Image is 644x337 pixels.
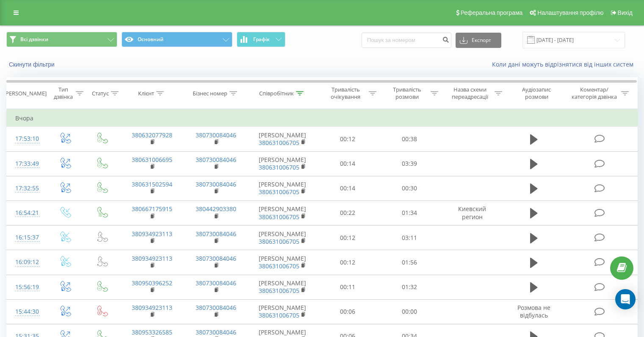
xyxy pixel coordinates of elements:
span: Розмова не відбулась [517,304,550,319]
td: Вчора [7,110,638,127]
button: Експорт [456,33,501,48]
button: Всі дзвінки [6,32,117,47]
div: Бізнес номер [193,90,227,97]
input: Пошук за номером [362,33,451,48]
div: Коментар/категорія дзвінка [569,86,619,100]
div: 17:33:49 [15,156,38,172]
td: [PERSON_NAME] [248,250,317,275]
td: 00:14 [317,151,379,176]
a: 380631006705 [259,139,299,147]
td: 00:12 [317,226,379,250]
button: Скинути фільтри [6,61,59,68]
span: Налаштування профілю [537,9,603,16]
a: 380631006705 [259,311,299,319]
div: Тривалість очікування [325,86,367,100]
td: 00:06 [317,299,379,324]
td: 00:14 [317,176,379,201]
button: Основний [122,32,232,47]
a: 380667175915 [132,205,172,213]
div: Аудіозапис розмови [512,86,561,100]
a: 380950396252 [132,279,172,287]
span: Реферальна програма [461,9,523,16]
span: Вихід [618,9,633,16]
a: 380631006705 [259,188,299,196]
td: 01:32 [379,275,440,299]
div: [PERSON_NAME] [4,90,47,97]
a: 380631502594 [132,180,172,188]
div: 15:56:19 [15,279,38,295]
div: 16:09:12 [15,254,38,270]
a: Коли дані можуть відрізнятися вiд інших систем [492,60,638,68]
div: Співробітник [259,90,294,97]
span: Всі дзвінки [20,36,48,43]
a: 380730084046 [196,180,236,188]
button: Графік [237,32,285,47]
a: 380934923113 [132,230,172,238]
div: 15:44:30 [15,304,38,320]
a: 380631006695 [132,156,172,164]
td: 01:56 [379,250,440,275]
td: 00:12 [317,250,379,275]
div: 16:54:21 [15,205,38,221]
td: 00:11 [317,275,379,299]
a: 380442903380 [196,205,236,213]
a: 380631006705 [259,287,299,295]
span: Графік [253,36,270,42]
div: Назва схеми переадресації [448,86,492,100]
div: 17:53:10 [15,131,38,147]
div: 16:15:37 [15,229,38,246]
td: 03:39 [379,151,440,176]
a: 380730084046 [196,328,236,336]
td: 00:12 [317,127,379,151]
a: 380934923113 [132,304,172,312]
td: [PERSON_NAME] [248,275,317,299]
a: 380730084046 [196,156,236,164]
div: Тривалість розмови [386,86,428,100]
td: [PERSON_NAME] [248,127,317,151]
td: 00:30 [379,176,440,201]
a: 380730084046 [196,304,236,312]
a: 380631006705 [259,262,299,270]
div: Статус [92,90,109,97]
a: 380632077928 [132,131,172,139]
td: Киевский регион [440,201,504,225]
td: 00:38 [379,127,440,151]
a: 380730084046 [196,279,236,287]
a: 380730084046 [196,254,236,262]
td: 01:34 [379,201,440,225]
a: 380934923113 [132,254,172,262]
td: [PERSON_NAME] [248,201,317,225]
td: [PERSON_NAME] [248,226,317,250]
div: 17:32:55 [15,180,38,197]
td: 00:00 [379,299,440,324]
a: 380953326585 [132,328,172,336]
a: 380631006705 [259,163,299,171]
div: Open Intercom Messenger [615,289,636,309]
td: [PERSON_NAME] [248,299,317,324]
a: 380730084046 [196,230,236,238]
td: 00:22 [317,201,379,225]
a: 380631006705 [259,213,299,221]
td: 03:11 [379,226,440,250]
td: [PERSON_NAME] [248,151,317,176]
div: Клієнт [138,90,154,97]
td: [PERSON_NAME] [248,176,317,201]
a: 380631006705 [259,237,299,245]
div: Тип дзвінка [53,86,73,100]
a: 380730084046 [196,131,236,139]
